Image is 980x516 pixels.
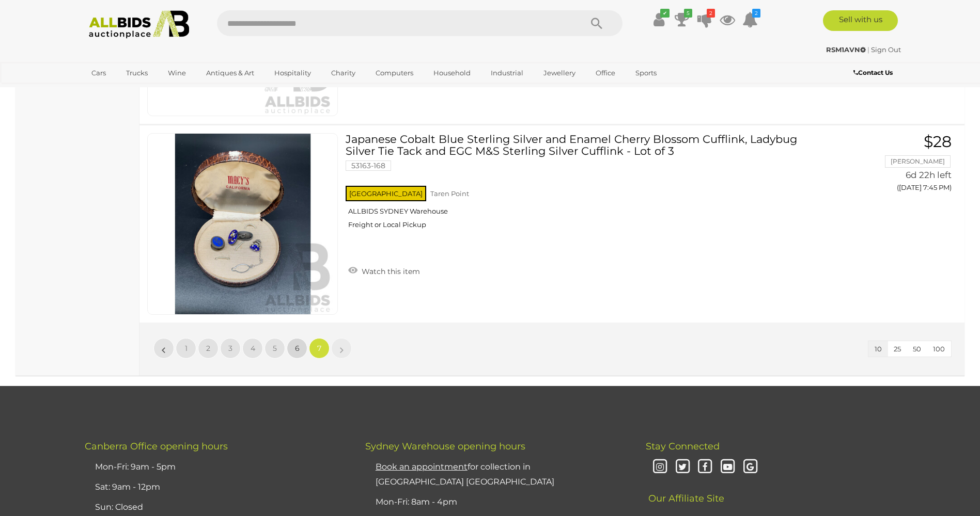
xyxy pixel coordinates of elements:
[571,10,623,36] button: Search
[199,64,261,82] a: Antiques & Art
[242,338,263,359] a: 4
[742,10,758,29] a: 2
[646,477,724,504] span: Our Affiliate Site
[161,64,193,82] a: Wine
[629,64,663,82] a: Sports
[537,64,582,82] a: Jewellery
[373,492,620,512] li: Mon-Fri: 8am - 4pm
[273,344,277,353] span: 5
[868,341,888,357] button: 10
[684,9,692,18] i: 5
[853,67,895,78] a: Contact Us
[287,338,307,359] a: 6
[317,344,321,353] span: 7
[674,458,692,476] i: Twitter
[867,45,869,54] span: |
[823,10,898,31] a: Sell with us
[198,338,219,359] a: 2
[888,341,907,357] button: 25
[309,338,330,359] a: 7
[697,10,712,29] a: 2
[331,338,352,359] a: »
[589,64,622,82] a: Office
[152,134,333,314] img: 53163-168l.jpeg
[92,457,339,477] li: Mon-Fri: 9am - 5pm
[707,9,715,18] i: 2
[265,338,285,359] a: 5
[359,267,420,276] span: Watch this item
[324,64,362,82] a: Charity
[752,9,760,18] i: 2
[875,345,882,353] span: 10
[119,64,154,82] a: Trucks
[295,344,300,353] span: 6
[933,345,945,353] span: 100
[651,458,669,476] i: Instagram
[376,462,468,472] u: Book an appointment
[894,345,901,353] span: 25
[92,477,339,497] li: Sat: 9am - 12pm
[176,338,196,359] a: 1
[696,458,714,476] i: Facebook
[369,64,420,82] a: Computers
[660,9,670,18] i: ✔
[646,441,720,452] span: Stay Connected
[346,263,423,278] a: Watch this item
[83,10,195,39] img: Allbids.com.au
[153,338,174,359] a: «
[741,458,759,476] i: Google
[427,64,477,82] a: Household
[376,462,554,487] a: Book an appointmentfor collection in [GEOGRAPHIC_DATA] [GEOGRAPHIC_DATA]
[913,345,921,353] span: 50
[853,69,893,76] b: Contact Us
[353,133,819,237] a: Japanese Cobalt Blue Sterling Silver and Enamel Cherry Blossom Cufflink, Ladybug Silver Tie Tack ...
[826,45,867,54] a: RSM1AVN
[927,341,951,357] button: 100
[651,10,667,29] a: ✔
[826,45,866,54] strong: RSM1AVN
[220,338,241,359] a: 3
[924,132,952,151] span: $28
[185,344,188,353] span: 1
[228,344,232,353] span: 3
[85,441,228,452] span: Canberra Office opening hours
[365,441,525,452] span: Sydney Warehouse opening hours
[85,64,113,82] a: Cars
[268,64,318,82] a: Hospitality
[251,344,255,353] span: 4
[206,344,210,353] span: 2
[835,133,954,198] a: $28 [PERSON_NAME] 6d 22h left ([DATE] 7:45 PM)
[871,45,901,54] a: Sign Out
[85,82,172,99] a: [GEOGRAPHIC_DATA]
[674,10,690,29] a: 5
[484,64,530,82] a: Industrial
[907,341,927,357] button: 50
[719,458,737,476] i: Youtube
